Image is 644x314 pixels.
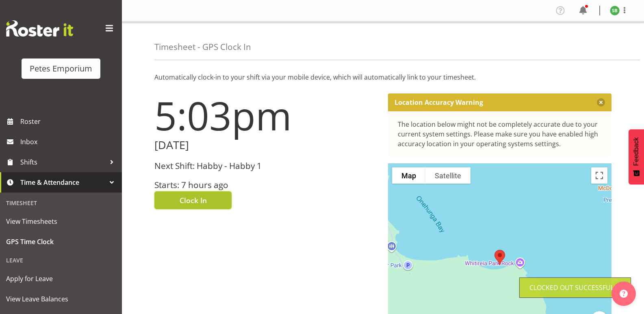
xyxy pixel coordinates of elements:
[20,115,118,128] span: Roster
[610,6,620,15] img: stephanie-burden9828.jpg
[2,232,120,252] a: GPS Time Clock
[6,236,116,248] span: GPS Time Clock
[154,139,378,152] h2: [DATE]
[180,195,207,206] span: Clock In
[20,156,106,168] span: Shifts
[6,293,116,305] span: View Leave Balances
[154,161,378,171] h3: Next Shift: Habby - Habby 1
[529,283,621,292] div: Clocked out Successfully
[30,63,92,75] div: Petes Emporium
[2,195,120,211] div: Timesheet
[20,136,118,148] span: Inbox
[154,72,611,82] p: Automatically clock-in to your shift via your mobile device, which will automatically link to you...
[629,129,644,184] button: Feedback - Show survey
[2,269,120,289] a: Apply for Leave
[6,20,73,37] img: Rosterit website logo
[597,98,605,106] button: Close message
[2,252,120,269] div: Leave
[20,176,106,188] span: Time & Attendance
[620,290,628,298] img: help-xxl-2.png
[398,119,602,149] div: The location below might not be completely accurate due to your current system settings. Please m...
[154,42,251,52] h4: Timesheet - GPS Clock In
[591,167,607,184] button: Toggle fullscreen view
[425,167,471,184] button: Show satellite imagery
[2,211,120,232] a: View Timesheets
[6,215,116,227] span: View Timesheets
[154,93,378,137] h1: 5:03pm
[392,167,425,184] button: Show street map
[6,273,116,285] span: Apply for Leave
[633,137,640,166] span: Feedback
[154,191,232,209] button: Clock In
[395,98,483,106] p: Location Accuracy Warning
[154,180,378,190] h3: Starts: 7 hours ago
[2,289,120,309] a: View Leave Balances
